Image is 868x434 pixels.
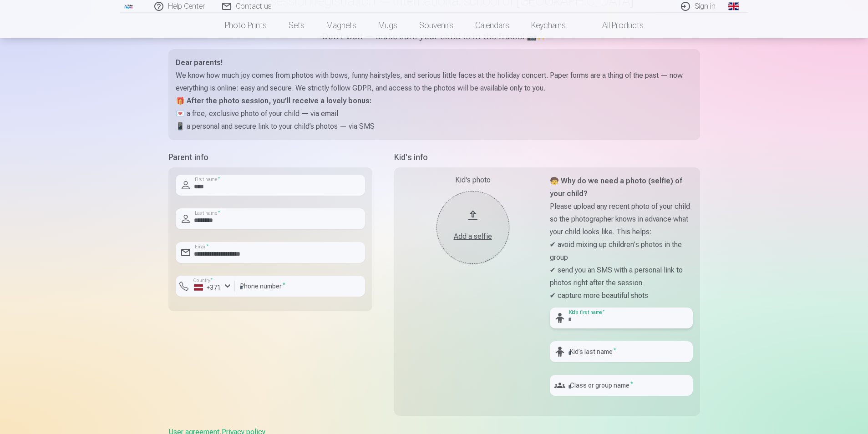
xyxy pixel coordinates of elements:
a: Mugs [367,13,408,38]
a: Magnets [315,13,367,38]
p: We know how much joy comes from photos with bows, funny hairstyles, and serious little faces at t... [176,69,693,95]
a: Sets [278,13,315,38]
strong: 🧒 Why do we need a photo (selfie) of your child? [550,177,682,198]
label: Country [190,277,216,284]
p: 📱 a personal and secure link to your child’s photos — via SMS [176,120,693,133]
p: ✔ send you an SMS with a personal link to photos right after the session [550,264,693,289]
a: Photo prints [214,13,278,38]
button: Country*+371 [176,276,235,297]
a: Keychains [520,13,577,38]
p: ✔ avoid mixing up children's photos in the group [550,238,693,264]
h5: Kid's info [394,151,700,164]
strong: 🎁 After the photo session, you’ll receive a lovely bonus: [176,96,371,105]
p: 💌 a free, exclusive photo of your child — via email [176,107,693,120]
div: Add a selfie [446,231,500,242]
h5: Parent info [168,151,372,164]
a: Calendars [464,13,520,38]
div: +371 [194,283,221,292]
div: Kid's photo [401,175,544,186]
a: Souvenirs [408,13,464,38]
img: /fa1 [124,4,134,9]
button: Add a selfie [437,191,509,264]
p: ✔ capture more beautiful shots [550,289,693,302]
a: All products [577,13,655,38]
strong: Dear parents! [176,58,223,67]
p: Please upload any recent photo of your child so the photographer knows in advance what your child... [550,200,693,238]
